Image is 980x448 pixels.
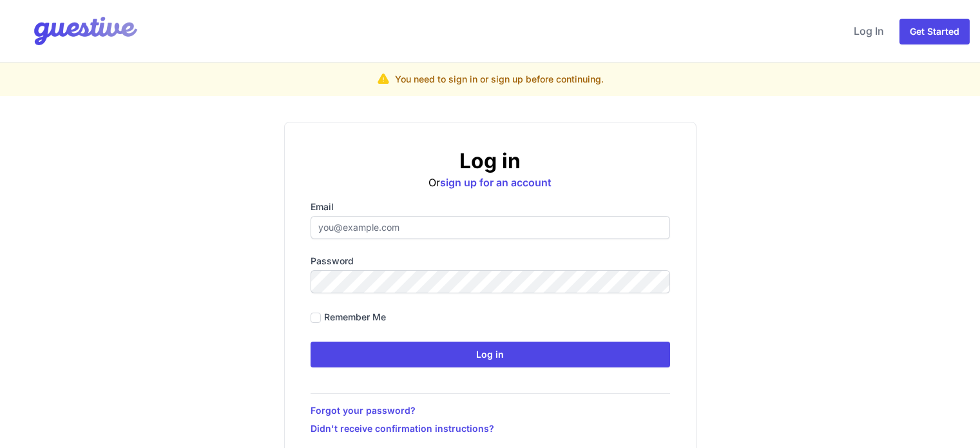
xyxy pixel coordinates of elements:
[311,148,670,190] div: Or
[849,15,889,46] a: Log In
[311,422,670,435] a: Didn't receive confirmation instructions?
[440,176,552,189] a: sign up for an account
[899,19,970,44] a: Get Started
[324,311,386,324] label: Remember me
[311,216,670,239] input: you@example.com
[10,5,140,57] img: Your Company
[311,404,670,417] a: Forgot your password?
[311,148,670,174] h2: Log in
[311,342,670,367] input: Log in
[395,73,604,86] p: You need to sign in or sign up before continuing.
[311,255,670,268] label: Password
[311,200,670,213] label: Email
